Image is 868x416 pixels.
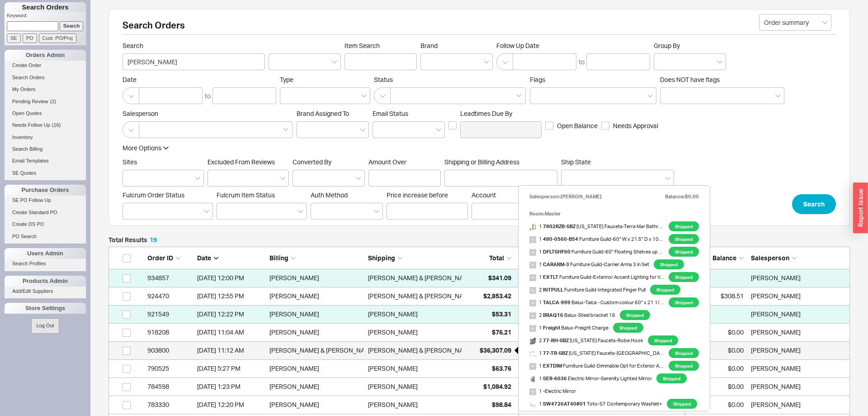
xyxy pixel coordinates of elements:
span: Type [280,76,293,83]
div: [PERSON_NAME] [368,378,418,396]
b: CARARM-3 [543,261,569,268]
div: 6/9/25 12:22 PM [197,305,265,323]
div: [PERSON_NAME] & [PERSON_NAME] [368,287,474,305]
span: 1 Furniture Guild - Carrier Arms 3 in Set [529,258,649,271]
b: 7802RZB-SBZ [543,223,576,230]
a: Inventory [5,133,86,142]
span: 1 - Electric Mirror [529,385,576,397]
div: Billing [269,253,363,263]
span: 1 Furniture Guild - 60" Floating Shelves up to 21.5"D - B54 Cerused Oak [529,245,664,258]
div: Layla Rosenberg [751,359,845,378]
span: Open Balance [557,121,598,130]
img: no_photo [529,287,536,294]
a: 921549[DATE] 12:22 PM[PERSON_NAME][PERSON_NAME]$53.31Quote [PERSON_NAME] [108,306,850,324]
input: Ship State [566,173,572,183]
span: Shipped [669,361,699,371]
span: ( 16 ) [52,122,61,128]
div: Orders Admin [5,50,86,61]
span: Fulcrum Item Status [217,191,275,199]
b: Freight [543,325,560,331]
b: TALCA-999 [543,299,571,306]
span: Order ID [147,254,173,262]
span: Shipped [620,310,650,320]
div: [PERSON_NAME] [269,287,363,305]
span: 1 Furniture Guild - Dimmable Opt for Exterior Accent Lighting [529,359,664,372]
img: SW4736_01_niogyn [529,401,536,408]
input: Sites [127,173,134,183]
a: Create Order [5,61,86,70]
h1: Search Orders [5,2,86,12]
span: Needs Approval [613,121,658,130]
input: Select... [759,14,831,31]
span: Shipped [648,335,678,345]
div: Layla Rosenberg [751,378,845,396]
span: Balance [712,254,736,262]
div: 12/11/23 1:23 PM [197,378,265,396]
svg: open menu [822,21,828,24]
div: 6/24/25 12:55 PM [197,287,265,305]
div: Shipping [368,253,462,263]
span: Billing [269,254,288,262]
div: 784598 [147,378,193,396]
div: 921549 [147,305,193,323]
svg: open menu [280,177,285,180]
a: Search Profiles [5,259,86,268]
div: 903800 [147,341,193,359]
a: 790525[DATE] 5:27 PM[PERSON_NAME][PERSON_NAME]$63.76Shipped - Full $0.00[PERSON_NAME] [108,360,850,378]
b: 77-TR-SBZ [543,350,568,356]
input: Amount Over [368,170,441,186]
span: Total [489,254,504,262]
a: Create Standard PO [5,208,86,217]
div: [PERSON_NAME] & [PERSON_NAME] [368,341,474,359]
b: EXTDIM [543,363,562,369]
img: no_photo [529,312,536,319]
b: DFLTSHF60 [543,249,571,255]
div: $0.00 [689,323,744,341]
span: Salesperson [751,254,789,262]
b: INTPULL [543,287,563,293]
div: 783330 [147,396,193,414]
span: Item Search [344,42,417,50]
input: Item Search [344,53,417,70]
a: 1 7802RZB-SBZ [US_STATE] Faucets-Terra Mar Bathroom Faucet With Zero Drain [529,220,664,233]
div: Date [197,253,265,263]
div: Layla Rosenberg [751,269,845,287]
div: Rachelli Staniesky [751,396,845,414]
img: 7802-77R-SBZ_uvx4ek [529,224,536,230]
a: 783330[DATE] 12:20 PM[PERSON_NAME][PERSON_NAME]$98.84Shipped - Full $0.00[PERSON_NAME] [108,396,850,414]
div: 3/11/25 11:12 AM [197,341,265,359]
input: Brand [425,57,432,67]
svg: open menu [356,177,361,180]
span: Shipped [669,272,699,282]
svg: open menu [332,60,337,64]
a: 1 SER-6036 Electric Mirror-Serenity Lighted Mirror [529,372,652,385]
img: no_photo [529,363,536,370]
a: 934857[DATE] 12:00 PM[PERSON_NAME][PERSON_NAME] & [PERSON_NAME]$341.09Quote [PERSON_NAME] [108,269,850,287]
span: Converted By [292,158,331,166]
div: 5/20/25 11:04 AM [197,323,265,341]
span: Needs Follow Up [12,122,50,128]
div: [PERSON_NAME] [368,359,418,378]
span: 2 Furniture Guild - Integrated Finger Pull [529,283,646,296]
div: Room: Master [529,207,699,220]
svg: open menu [436,128,441,132]
div: 8/19/25 12:00 PM [197,269,265,287]
div: Purchase Orders [5,185,86,196]
div: [PERSON_NAME] [368,305,418,323]
span: Status [374,76,526,84]
div: $0.00 [689,378,744,396]
a: Email Templates [5,156,86,166]
div: $0.00 [689,359,744,378]
a: My Orders [5,85,86,94]
span: Does NOT have flags [660,76,720,83]
input: Flags [535,91,541,101]
div: [PERSON_NAME] [269,305,363,323]
span: Date [197,254,211,262]
div: [PERSON_NAME] [368,323,418,341]
div: Order ID [147,253,193,263]
div: [PERSON_NAME] & [PERSON_NAME] [368,269,474,287]
span: Em ​ ail Status [373,110,408,117]
button: Search [792,194,836,214]
img: no_photo [529,274,536,281]
span: Search [803,199,825,210]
